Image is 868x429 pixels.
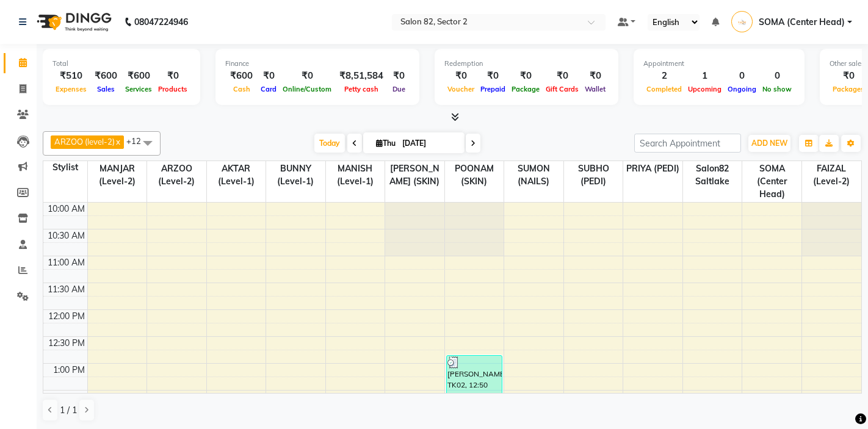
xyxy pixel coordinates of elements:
[759,85,795,93] span: No show
[759,16,845,29] span: SOMA (Center Head)
[748,135,790,152] button: ADD NEW
[54,137,115,146] span: ARZOO (level-2)
[90,69,122,83] div: ₹600
[683,161,742,189] span: Salon82 saltlake
[725,69,759,83] div: 0
[802,161,861,189] span: FAIZAL (level-2)
[385,161,444,189] span: [PERSON_NAME] (SKIN)
[444,59,609,69] div: Redemption
[582,69,609,83] div: ₹0
[122,85,155,93] span: Services
[258,69,280,83] div: ₹0
[643,69,685,83] div: 2
[725,85,759,93] span: Ongoing
[43,161,87,174] div: Stylist
[46,310,87,323] div: 12:00 PM
[31,5,115,39] img: logo
[52,85,90,93] span: Expenses
[504,161,563,189] span: SUMON (NAILS)
[399,134,460,153] input: 2025-09-04
[314,134,345,153] span: Today
[266,161,325,189] span: BUNNY (level-1)
[60,404,77,417] span: 1 / 1
[731,11,753,32] img: SOMA (Center Head)
[94,85,118,93] span: Sales
[126,136,150,146] span: +12
[643,59,795,69] div: Appointment
[830,85,867,93] span: Packages
[88,161,147,189] span: MANJAR (Level-2)
[225,59,410,69] div: Finance
[122,69,155,83] div: ₹600
[51,391,87,403] div: 1:30 PM
[830,69,867,83] div: ₹0
[147,161,206,189] span: ARZOO (level-2)
[341,85,382,93] span: Petty cash
[445,161,504,189] span: POONAM (SKIN)
[508,85,543,93] span: Package
[543,69,582,83] div: ₹0
[643,85,685,93] span: Completed
[447,356,502,408] div: [PERSON_NAME], TK02, 12:50 PM-01:50 PM, THREADING - Eyebrows
[155,85,190,93] span: Products
[45,229,87,242] div: 10:30 AM
[207,161,266,189] span: AKTAR (level-1)
[477,69,508,83] div: ₹0
[634,134,741,153] input: Search Appointment
[258,85,280,93] span: Card
[759,69,795,83] div: 0
[623,161,682,176] span: PRIYA (PEDI)
[115,137,120,146] a: x
[326,161,385,189] span: MANISH (level-1)
[742,161,801,202] span: SOMA (Center Head)
[373,139,399,148] span: Thu
[444,85,477,93] span: Voucher
[508,69,543,83] div: ₹0
[685,69,725,83] div: 1
[543,85,582,93] span: Gift Cards
[51,364,87,377] div: 1:00 PM
[280,85,335,93] span: Online/Custom
[225,69,258,83] div: ₹600
[134,5,188,39] b: 08047224946
[230,85,253,93] span: Cash
[751,139,787,148] span: ADD NEW
[685,85,725,93] span: Upcoming
[280,69,335,83] div: ₹0
[45,203,87,215] div: 10:00 AM
[45,283,87,296] div: 11:30 AM
[388,69,410,83] div: ₹0
[46,337,87,350] div: 12:30 PM
[477,85,508,93] span: Prepaid
[582,85,609,93] span: Wallet
[335,69,388,83] div: ₹8,51,584
[52,59,190,69] div: Total
[52,69,90,83] div: ₹510
[564,161,623,189] span: SUBHO (PEDI)
[389,85,408,93] span: Due
[155,69,190,83] div: ₹0
[45,256,87,269] div: 11:00 AM
[444,69,477,83] div: ₹0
